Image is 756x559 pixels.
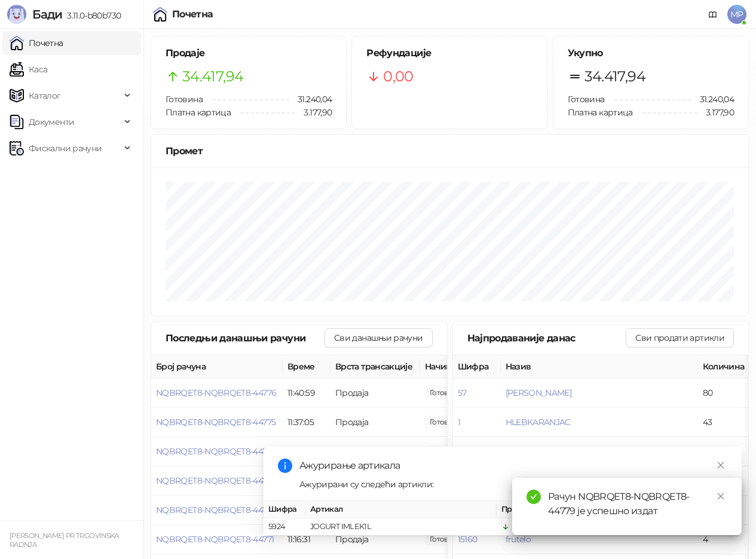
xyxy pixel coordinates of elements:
button: [DEMOGRAPHIC_DATA] reyani hleb [506,446,642,457]
td: Продаја [330,408,420,437]
span: close [717,492,725,500]
th: Артикал [305,501,497,518]
span: 3.11.0-b80b730 [62,10,121,21]
span: 31.240,04 [691,93,734,106]
button: 1 [458,417,460,427]
div: Промет [166,143,734,158]
small: [PERSON_NAME] PR TRGOVINSKA RADNJA [10,531,119,549]
span: 380,00 [425,416,466,429]
span: Платна картица [166,107,231,118]
button: NQBRQET8-NQBRQET8-44776 [156,387,276,398]
div: Рачун NQBRQET8-NQBRQET8-44779 је успешно издат [548,490,727,518]
span: 0,00 [383,65,413,88]
button: 57 [458,387,467,398]
th: Време [283,355,330,378]
th: Врста трансакције [330,355,420,378]
th: Начини плаћања [420,355,540,378]
td: 80 [698,378,752,408]
td: Продаја [330,437,420,466]
th: Назив [501,355,698,378]
a: Документација [703,5,723,24]
span: info-circle [278,459,292,473]
td: 11:40:59 [283,378,330,408]
button: HLEBKARANJAC [506,417,571,427]
span: Фискални рачуни [29,136,102,160]
span: 3.177,90 [295,106,332,119]
a: Каса [10,57,47,81]
h5: Укупно [568,46,734,60]
button: NQBRQET8-NQBRQET8-44775 [156,417,276,427]
span: close [717,461,725,469]
span: 31.240,04 [289,93,332,106]
div: Ажурирање артикала [299,459,727,473]
a: Close [714,459,727,472]
img: Logo [7,5,26,24]
td: 11:37:05 [283,408,330,437]
div: Последњи данашњи рачуни [166,331,325,346]
button: [PERSON_NAME] [506,387,572,398]
a: Close [714,490,727,503]
a: Почетна [10,31,63,55]
button: NQBRQET8-NQBRQET8-44774 [156,446,276,457]
span: Бади [32,7,62,22]
h5: Продаје [166,46,332,60]
div: Почетна [172,10,213,19]
td: 11:35:07 [283,437,330,466]
button: NQBRQET8-NQBRQET8-44772 [156,505,276,515]
span: Платна картица [568,107,633,118]
span: 34.417,94 [584,65,645,88]
span: Готовина [166,94,203,105]
span: 392,70 [425,386,466,399]
button: 15167 [458,446,477,457]
span: Каталог [29,84,61,108]
span: 952,93 [425,445,466,458]
th: Шифра [264,501,305,518]
button: Сви продати артикли [626,328,734,347]
span: MP [727,5,746,24]
td: 5924 [264,518,305,536]
h5: Рефундације [366,46,532,60]
div: Најпродаваније данас [467,331,626,346]
td: Продаја [330,378,420,408]
td: 6 [698,437,752,466]
span: Документи [29,110,74,134]
th: Број рачуна [151,355,283,378]
span: check-circle [527,490,541,504]
td: 43 [698,408,752,437]
th: Промена [497,501,586,518]
span: 3.177,90 [697,106,734,119]
div: Ажурирани су следећи артикли: [299,478,727,491]
button: Сви данашњи рачуни [325,328,432,347]
span: Готовина [568,94,605,105]
button: NQBRQET8-NQBRQET8-44773 [156,475,276,486]
th: Количина [698,355,752,378]
th: Шифра [453,355,501,378]
span: 34.417,94 [182,65,243,88]
td: JOGURT IMLEK1L [305,518,497,536]
button: NQBRQET8-NQBRQET8-44771 [156,534,274,545]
